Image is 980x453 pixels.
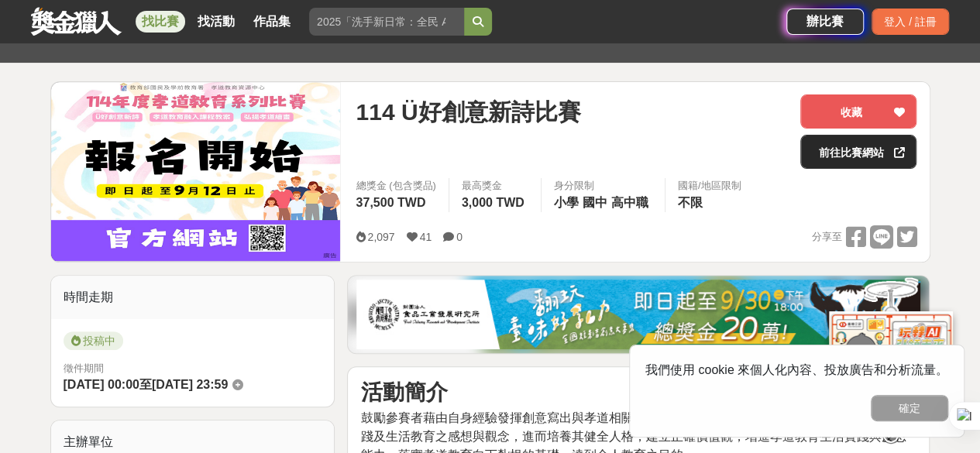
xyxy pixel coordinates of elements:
[356,280,920,349] img: 1c81a89c-c1b3-4fd6-9c6e-7d29d79abef5.jpg
[871,395,948,421] button: 確定
[678,178,741,194] div: 國籍/地區限制
[64,331,123,350] span: 投稿中
[309,8,464,36] input: 2025「洗手新日常：全民 ALL IN」洗手歌全台徵選
[800,135,916,169] a: 前往比賽網站
[645,363,948,376] span: 我們使用 cookie 來個人化內容、投放廣告和分析流量。
[356,196,425,209] span: 37,500 TWD
[800,94,916,129] button: 收藏
[51,276,335,319] div: 時間走期
[554,178,652,194] div: 身分限制
[611,196,648,209] span: 高中職
[360,380,447,404] strong: 活動簡介
[456,231,462,243] span: 0
[829,311,953,414] img: d2146d9a-e6f6-4337-9592-8cefde37ba6b.png
[462,178,528,194] span: 最高獎金
[152,378,228,391] span: [DATE] 23:59
[247,11,297,33] a: 作品集
[139,378,152,391] span: 至
[420,231,432,243] span: 41
[811,225,841,249] span: 分享至
[356,178,435,194] span: 總獎金 (包含獎品)
[191,11,241,33] a: 找活動
[64,378,139,391] span: [DATE] 00:00
[64,362,104,374] span: 徵件期間
[136,11,185,33] a: 找比賽
[462,196,524,209] span: 3,000 TWD
[872,9,949,35] div: 登入 / 註冊
[786,9,864,35] a: 辦比賽
[356,94,580,129] span: 114 Ü好創意新詩比賽
[583,196,607,209] span: 國中
[554,196,579,209] span: 小學
[367,231,394,243] span: 2,097
[51,82,341,261] img: Cover Image
[678,196,703,209] span: 不限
